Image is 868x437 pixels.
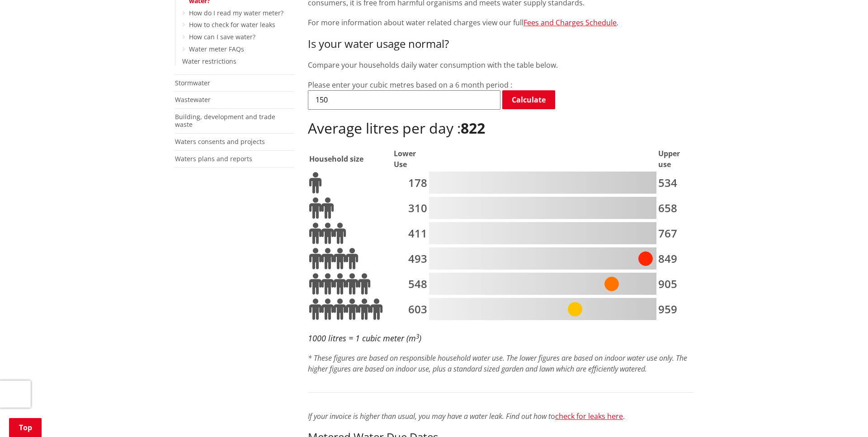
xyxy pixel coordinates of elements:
th: Household size [309,148,392,170]
a: check for leaks here [555,411,623,421]
em: If your invoice is higher than usual, you may have a water leak. Find out how t [308,411,551,421]
a: Calculate [502,90,555,109]
td: 603 [393,298,428,322]
td: 178 [393,171,428,195]
td: 310 [393,196,428,221]
label: Please enter your cubic metres based on a 6 month period : [308,80,512,90]
td: 658 [658,196,692,221]
a: Building, development and trade waste [175,112,275,129]
td: 411 [393,222,428,246]
td: 905 [658,272,692,297]
td: 849 [658,247,692,271]
sup: 3 [416,332,419,340]
em: 1000 litres = 1 cubic meter (m ) [308,333,421,344]
th: Upper use [658,148,692,170]
td: 493 [393,247,428,271]
a: Fees and Charges Schedule [524,18,617,28]
a: Stormwater [175,79,210,87]
a: Water meter FAQs [189,45,244,53]
td: 534 [658,171,692,195]
h3: Is your water usage normal? [308,37,693,51]
em: * These figures are based on responsible household water use. The lower figures are based on indo... [308,353,687,374]
iframe: Messenger Launcher [826,399,859,432]
a: How to check for water leaks [189,20,275,29]
p: Compare your households daily water consumption with the table below. [308,60,693,70]
h2: Average litres per day : [308,120,693,138]
p: o . [308,411,693,422]
a: How do I read my water meter? [189,9,283,17]
a: Waters consents and projects [175,137,265,146]
td: 548 [393,272,428,297]
a: How can I save water? [189,33,255,41]
th: Lower Use [393,148,428,170]
p: For more information about water related charges view our full . [308,17,693,28]
td: 959 [658,298,692,322]
a: Top [9,418,42,437]
b: 822 [461,118,485,138]
a: Waters plans and reports [175,154,252,163]
a: Water restrictions [182,57,236,65]
td: 767 [658,222,692,246]
a: Wastewater [175,95,211,104]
